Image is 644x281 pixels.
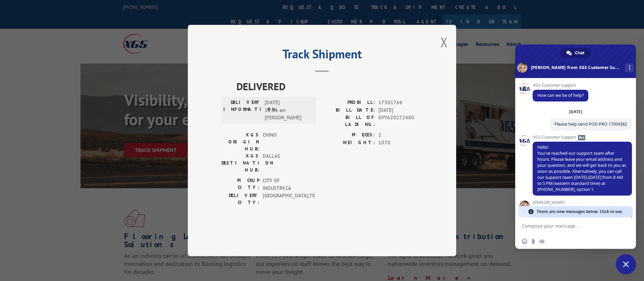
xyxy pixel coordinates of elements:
span: [GEOGRAPHIC_DATA] , TX [263,192,308,206]
span: [DATE] [378,107,423,114]
label: DELIVERY INFORMATION: [223,99,261,122]
div: Close chat [616,254,636,274]
label: XGS DESTINATION HUB: [221,152,259,173]
span: DALLAS [263,152,308,173]
span: Audio message [539,239,545,244]
span: Send a file [531,239,536,244]
span: Insert an emoji [522,239,527,244]
span: Bot [578,135,585,140]
textarea: Compose your message... [522,223,614,229]
span: 17501766 [378,99,423,107]
span: Chat [575,48,584,58]
span: [PERSON_NAME] [533,200,632,205]
label: DELIVERY CITY: [221,192,259,206]
span: CITY OF INDUSTRY , CA [263,177,308,192]
span: Hello! You've reached our support team after hours. Please leave your email address and your ques... [537,144,626,192]
span: There are new messages below. Click to see. [537,206,623,217]
span: CHINO [263,131,308,152]
div: Chat [560,48,591,58]
span: 2 [378,131,423,139]
span: 1070 [378,139,423,147]
span: Please help send POD PRO 17009382 [554,121,627,127]
button: Close modal [440,33,448,51]
label: PIECES: [322,131,375,139]
span: [DATE] 11:16 am [PERSON_NAME] [265,99,310,122]
span: DELIVERED [236,79,423,94]
div: More channels [625,63,634,72]
span: XGS Customer Support [533,83,588,88]
label: BILL OF LADING: [322,114,375,128]
span: GYY620272480 [378,114,423,128]
h2: Track Shipment [221,49,423,62]
span: XGS Customer Support [533,135,632,140]
label: WEIGHT: [322,139,375,147]
label: XGS ORIGIN HUB: [221,131,259,152]
span: How can we be of help? [537,92,584,98]
div: [DATE] [569,110,582,114]
label: PROBILL: [322,99,375,107]
label: PICKUP CITY: [221,177,259,192]
label: BILL DATE: [322,107,375,114]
